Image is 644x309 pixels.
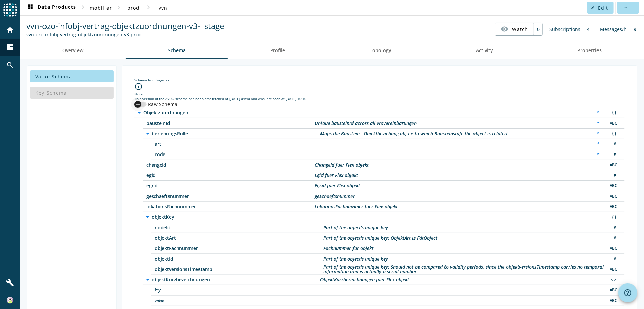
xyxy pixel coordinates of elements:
[144,3,152,11] mat-icon: chevron_right
[134,82,143,91] i: info_outline
[152,215,320,219] span: /objektKey
[87,2,115,14] button: mobiliar
[6,43,14,52] mat-icon: dashboard
[155,298,323,303] span: /objektKurzbezeichnungen/value
[606,120,620,127] div: String
[35,73,72,80] span: Value Schema
[155,288,323,293] span: /objektKurzbezeichnungen/key
[606,162,620,169] div: String
[315,121,417,126] div: Description
[115,3,123,11] mat-icon: chevron_right
[323,236,437,240] div: Description
[146,204,315,209] span: /lokationsFachnummer
[512,23,528,35] span: Watch
[323,256,388,261] div: Description
[598,5,608,11] span: Edit
[6,26,14,34] mat-icon: home
[596,23,630,36] div: Messages/h
[146,194,315,199] span: /geschaeftsnummer
[315,194,355,199] div: Description
[320,277,409,282] div: Description
[127,5,140,11] span: prod
[152,2,174,14] button: vvn
[155,236,323,240] span: /objektKey/objektArt
[630,23,640,36] div: 9
[606,151,620,158] div: Number
[123,2,144,14] button: prod
[134,78,625,82] div: Schema from Registry
[606,182,620,190] div: String
[624,289,632,297] mat-icon: help_outline
[315,163,369,167] div: Description
[144,276,152,284] i: arrow_drop_down
[30,70,114,82] button: Value Schema
[3,3,17,17] img: spoud-logo.svg
[606,266,620,273] div: String
[135,109,143,117] i: arrow_drop_down
[606,245,620,252] div: String
[534,23,542,35] div: 0
[144,213,152,221] i: arrow_drop_down
[606,224,620,231] div: Number
[315,204,398,209] div: Description
[152,131,320,136] span: /beziehungsRolle
[146,163,315,167] span: /changeId
[24,2,79,14] button: Data Products
[143,110,312,115] span: /
[624,6,628,9] mat-icon: more_horiz
[315,183,360,188] div: Description
[594,130,603,137] div: Required
[606,214,620,221] div: Object
[606,297,620,304] div: String
[155,225,323,230] span: /objektKey/nodeId
[155,256,323,261] span: /objektKey/objektId
[606,235,620,242] div: Number
[159,5,168,11] span: vvn
[606,193,620,200] div: String
[594,120,603,127] div: Required
[270,48,285,53] span: Profile
[147,101,178,108] label: Raw Schema
[606,287,620,294] div: String
[606,276,620,283] div: Map
[155,152,323,157] span: /beziehungsRolle/code
[134,92,625,96] div: Note:
[26,4,76,12] span: Data Products
[168,48,186,53] span: Schema
[606,141,620,148] div: Number
[495,23,534,35] button: Watch
[146,173,315,178] span: /egid
[144,130,152,138] i: arrow_drop_down
[155,246,323,251] span: /objektKey/objektFachnummer
[315,173,358,178] div: Description
[155,267,323,272] span: /objektKey/objektversionsTimestamp
[90,5,112,11] span: mobiliar
[587,2,614,14] button: Edit
[591,6,595,9] mat-icon: edit
[546,23,584,36] div: Subscriptions
[155,142,323,146] span: /beziehungsRolle/art
[79,3,87,11] mat-icon: chevron_right
[323,225,388,230] div: Description
[6,279,14,287] mat-icon: build
[606,203,620,210] div: String
[606,130,620,137] div: Object
[578,48,602,53] span: Properties
[606,255,620,263] div: Number
[62,48,83,53] span: Overview
[584,23,593,36] div: 4
[323,246,373,251] div: Description
[323,265,605,274] div: Description
[134,96,625,101] div: This version of the AVRO schema has been first fetched at [DATE] 04:40 and was last seen at [DATE...
[594,141,603,148] div: Required
[26,4,34,12] mat-icon: dashboard
[594,151,603,158] div: Required
[152,277,320,282] span: /objektKurzbezeichnungen
[476,48,493,53] span: Activity
[26,31,228,38] div: Kafka Topic: vvn-ozo-infobj-vertrag-objektzuordnungen-v3-prod
[594,109,603,116] div: Required
[606,109,620,116] div: Object
[146,121,315,126] span: /bausteinId
[501,25,509,33] mat-icon: visibility
[320,131,507,136] div: Description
